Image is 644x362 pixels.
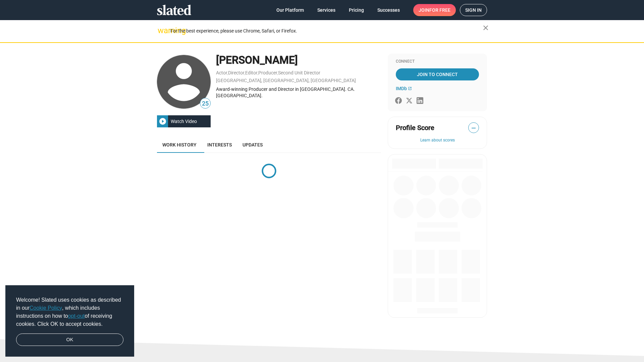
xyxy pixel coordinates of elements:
[216,86,381,99] div: Award-winning Producer and Director in [GEOGRAPHIC_DATA]. CA. [GEOGRAPHIC_DATA].
[408,86,412,90] mat-icon: open_in_new
[469,124,479,132] span: —
[482,24,490,32] mat-icon: close
[277,71,278,75] span: ,
[162,142,197,147] span: Work history
[227,71,228,75] span: ,
[396,123,434,132] span: Profile Score
[396,86,412,91] a: IMDb
[271,4,309,16] a: Our Platform
[276,4,304,16] span: Our Platform
[30,305,62,311] a: Cookie Policy
[68,313,85,319] a: opt-out
[243,142,263,147] span: Updates
[200,99,210,108] span: 25
[168,115,200,127] div: Watch Video
[312,4,341,16] a: Services
[429,4,450,16] span: for free
[419,4,450,16] span: Join
[377,4,400,16] span: Successes
[343,4,369,16] a: Pricing
[207,142,232,147] span: Interests
[396,59,479,64] div: Connect
[245,70,258,75] a: Editor
[237,137,268,153] a: Updates
[396,68,479,80] a: Join To Connect
[157,137,202,153] a: Work history
[372,4,405,16] a: Successes
[202,137,237,153] a: Interests
[396,86,407,91] span: IMDb
[258,71,258,75] span: ,
[397,68,478,80] span: Join To Connect
[245,71,245,75] span: ,
[157,115,211,127] button: Watch Video
[216,53,381,67] div: [PERSON_NAME]
[349,4,364,16] span: Pricing
[317,4,335,16] span: Services
[465,4,482,16] span: Sign in
[228,70,245,75] a: Director
[170,26,483,36] div: For the best experience, please use Chrome, Safari, or Firefox.
[258,70,277,75] a: Producer
[216,78,356,83] a: [GEOGRAPHIC_DATA], [GEOGRAPHIC_DATA], [GEOGRAPHIC_DATA]
[16,296,123,328] span: Welcome! Slated uses cookies as described in our , which includes instructions on how to of recei...
[413,4,456,16] a: Joinfor free
[159,117,167,125] mat-icon: play_circle_filled
[5,285,134,357] div: cookieconsent
[278,70,320,75] a: Second Unit Director
[460,4,487,16] a: Sign in
[158,26,166,35] mat-icon: warning
[216,70,227,75] a: Actor
[16,334,123,346] a: dismiss cookie message
[396,138,479,143] button: Learn about scores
